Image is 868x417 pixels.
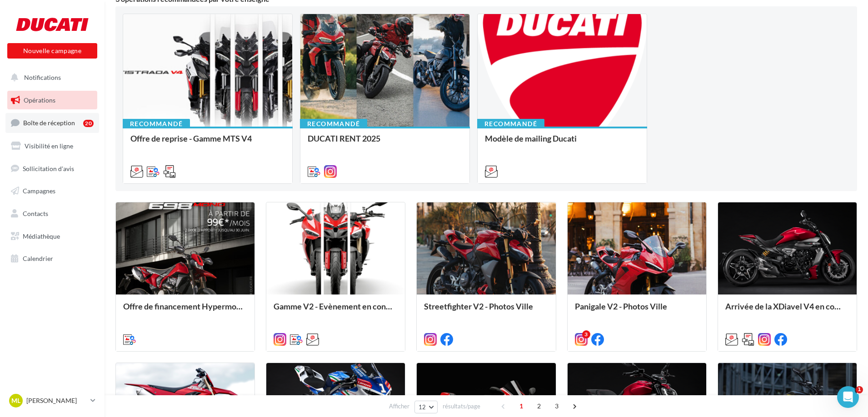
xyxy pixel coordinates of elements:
[5,91,99,110] a: Opérations
[23,187,55,195] span: Campagnes
[300,119,367,129] div: Recommandé
[725,302,849,320] div: Arrivée de la XDiavel V4 en concession
[123,119,190,129] div: Recommandé
[5,68,95,87] button: Notifications
[856,386,863,393] span: 1
[582,330,590,339] div: 3
[23,255,53,262] span: Calendrier
[5,137,99,156] a: Visibilité en ligne
[485,134,639,152] div: Modèle de mailing Ducati
[443,402,480,411] span: résultats/page
[575,302,699,320] div: Panigale V2 - Photos Ville
[123,302,247,320] div: Offre de financement Hypermotard 698 Mono
[5,113,99,132] a: Boîte de réception20
[532,399,546,413] span: 2
[23,119,75,127] span: Boîte de réception
[5,159,99,178] a: Sollicitation d'avis
[7,43,97,59] button: Nouvelle campagne
[24,96,55,104] span: Opérations
[5,182,99,201] a: Campagnes
[389,402,409,411] span: Afficher
[130,134,285,152] div: Offre de reprise - Gamme MTS V4
[549,399,564,413] span: 3
[26,396,87,405] p: [PERSON_NAME]
[7,392,97,409] a: ML [PERSON_NAME]
[5,204,99,223] a: Contacts
[274,302,398,320] div: Gamme V2 - Evènement en concession
[5,227,99,246] a: Médiathèque
[414,401,438,413] button: 12
[477,119,544,129] div: Recommandé
[23,232,60,240] span: Médiathèque
[424,302,548,320] div: Streetfighter V2 - Photos Ville
[24,74,61,81] span: Notifications
[23,164,74,172] span: Sollicitation d'avis
[83,120,94,127] div: 20
[5,249,99,268] a: Calendrier
[419,403,426,411] span: 12
[23,210,48,217] span: Contacts
[11,396,20,405] span: ML
[308,134,462,152] div: DUCATI RENT 2025
[837,386,859,408] iframe: Intercom live chat
[514,399,529,413] span: 1
[25,142,73,150] span: Visibilité en ligne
